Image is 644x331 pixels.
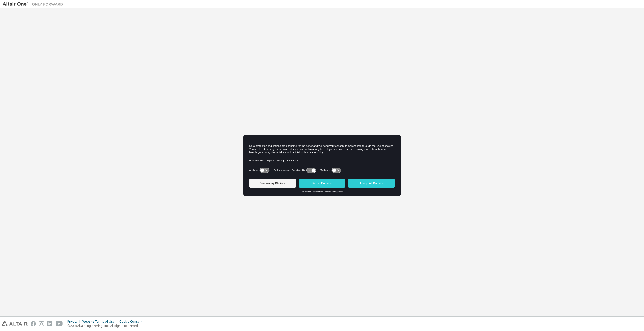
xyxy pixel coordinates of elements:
img: facebook.svg [31,321,36,326]
img: linkedin.svg [47,321,52,326]
img: altair_logo.svg [2,321,28,326]
img: youtube.svg [56,321,63,326]
div: Privacy [67,320,82,324]
img: Altair One [3,2,66,7]
p: © 2025 Altair Engineering, Inc. All Rights Reserved. [67,324,145,328]
div: Cookie Consent [119,320,145,324]
img: instagram.svg [39,321,44,326]
div: Website Terms of Use [82,320,119,324]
